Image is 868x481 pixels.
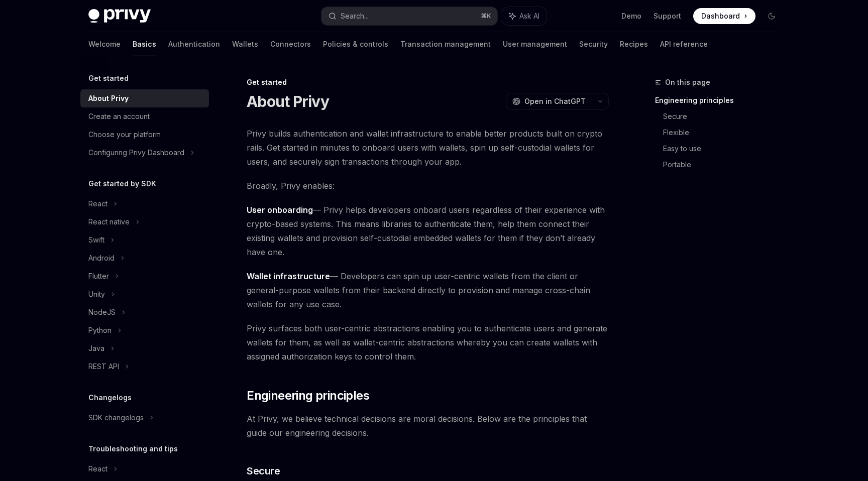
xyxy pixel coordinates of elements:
a: Create an account [80,107,209,126]
strong: User onboarding [247,205,313,215]
span: Privy builds authentication and wallet infrastructure to enable better products built on crypto r... [247,127,609,169]
a: Basics [133,32,156,56]
a: Portable [663,157,788,173]
span: ⌘ K [481,12,491,20]
a: Choose your platform [80,126,209,144]
a: Support [654,11,681,21]
div: Search... [341,10,369,22]
div: React [88,463,107,475]
button: Search...⌘K [321,7,497,25]
a: Security [579,32,608,56]
div: React [88,198,107,210]
a: User management [503,32,567,56]
button: Open in ChatGPT [506,93,592,110]
a: Authentication [168,32,220,56]
div: Configuring Privy Dashboard [88,147,184,159]
div: REST API [88,360,119,373]
span: Broadly, Privy enables: [247,179,609,193]
span: Secure [247,464,280,478]
span: At Privy, we believe technical decisions are moral decisions. Below are the principles that guide... [247,412,609,440]
div: Get started [247,77,609,87]
button: Toggle dark mode [764,8,780,24]
a: API reference [660,32,708,56]
div: SDK changelogs [88,412,144,424]
h5: Troubleshooting and tips [88,443,178,455]
a: Flexible [663,125,788,141]
a: Secure [663,108,788,125]
a: Welcome [88,32,121,56]
div: React native [88,216,130,228]
div: Flutter [88,270,109,282]
a: About Privy [80,89,209,107]
a: Transaction management [400,32,491,56]
a: Demo [621,11,641,21]
h5: Get started [88,72,129,84]
button: Ask AI [502,7,547,25]
div: Java [88,342,104,354]
img: dark logo [88,9,151,23]
h5: Get started by SDK [88,178,156,190]
div: Android [88,252,115,264]
span: On this page [665,76,710,88]
span: Engineering principles [247,388,369,404]
strong: Wallet infrastructure [247,271,330,281]
a: Policies & controls [323,32,388,56]
div: About Privy [88,92,129,104]
span: Open in ChatGPT [524,96,586,106]
span: Privy surfaces both user-centric abstractions enabling you to authenticate users and generate wal... [247,321,609,364]
span: Ask AI [519,11,539,21]
a: Easy to use [663,141,788,157]
h1: About Privy [247,92,329,110]
div: Python [88,324,112,336]
a: Connectors [270,32,311,56]
a: Wallets [232,32,258,56]
a: Dashboard [693,8,755,24]
span: Dashboard [701,11,740,21]
a: Recipes [620,32,648,56]
div: NodeJS [88,306,116,318]
a: Engineering principles [655,92,788,108]
span: — Developers can spin up user-centric wallets from the client or general-purpose wallets from the... [247,269,609,311]
span: — Privy helps developers onboard users regardless of their experience with crypto-based systems. ... [247,203,609,259]
div: Create an account [88,110,150,123]
h5: Changelogs [88,392,132,404]
div: Swift [88,234,104,246]
div: Choose your platform [88,129,161,141]
div: Unity [88,288,105,300]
